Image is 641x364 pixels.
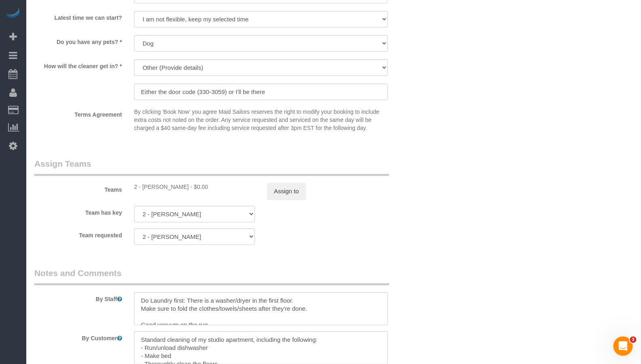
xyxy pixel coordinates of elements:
[134,108,388,132] p: By clicking 'Book Now' you agree Maid Sailors reserves the right to modify your booking to includ...
[28,108,128,119] label: Terms Agreement
[267,183,306,200] button: Assign to
[34,267,389,285] legend: Notes and Comments
[28,11,128,22] label: Latest time we can start?
[28,59,128,70] label: How will the cleaner get in? *
[28,35,128,46] label: Do you have any pets? *
[630,337,637,343] span: 3
[5,8,21,19] img: Automaid Logo
[28,292,128,303] label: By Staff
[28,228,128,239] label: Team requested
[134,183,255,191] div: 0 hours x $17.00/hour
[28,206,128,217] label: Team has key
[614,337,633,356] iframe: Intercom live chat
[28,331,128,342] label: By Customer
[28,183,128,194] label: Teams
[34,158,389,176] legend: Assign Teams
